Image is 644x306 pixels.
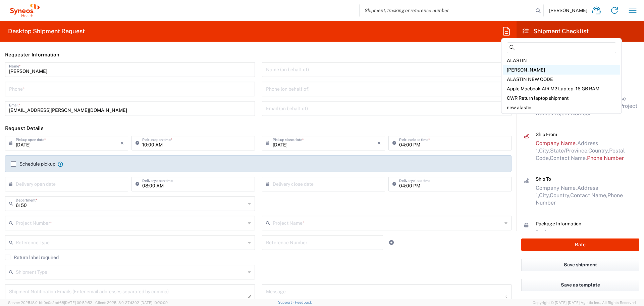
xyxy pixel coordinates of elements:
span: Ship From [536,132,557,137]
h2: Requester Information [5,51,59,58]
span: [DATE] 10:20:09 [141,301,168,305]
button: Rate [521,238,639,251]
span: new alastin [507,105,531,110]
span: Company Name, [536,140,577,146]
label: Return label required [5,255,59,260]
span: Country, [550,192,570,199]
i: × [377,138,381,148]
input: Shipment, tracking or reference number [360,4,533,17]
a: Feedback [295,300,312,304]
h2: Shipment Checklist [523,27,589,35]
span: [PERSON_NAME] [549,7,587,13]
h2: Desktop Shipment Request [8,27,85,35]
span: Copyright © [DATE]-[DATE] Agistix Inc., All Rights Reserved [533,300,636,306]
span: Package 1: [536,229,557,243]
span: Client: 2025.18.0-27d3021 [95,301,168,305]
span: [PERSON_NAME] [507,67,545,73]
span: [DATE] 09:52:52 [64,301,92,305]
button: Save shipment [521,259,639,271]
span: Ship To [536,176,551,182]
span: Country, [588,147,609,154]
h2: Request Details [5,125,44,132]
span: Contact Name, [550,155,587,161]
span: ALASTIN [507,58,527,63]
span: ALASTIN NEW CODE [507,77,553,82]
span: Apple Macbook AIR M2 Laptop - 16 GB RAM [507,86,599,91]
span: Phone Number [587,155,624,161]
a: Add Reference [387,238,396,247]
span: City, [539,192,550,199]
span: CWR Return laptop shipment [507,95,569,101]
span: City, [539,147,550,154]
span: Contact Name, [570,192,607,199]
span: Server: 2025.18.0-bb0e0c2bd68 [8,301,92,305]
label: Schedule pickup [11,161,55,167]
i: × [120,138,124,148]
span: State/Province, [550,147,588,154]
button: Save as template [521,279,639,291]
a: Support [278,300,295,304]
span: Package Information [536,221,581,226]
span: Company Name, [536,185,577,191]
